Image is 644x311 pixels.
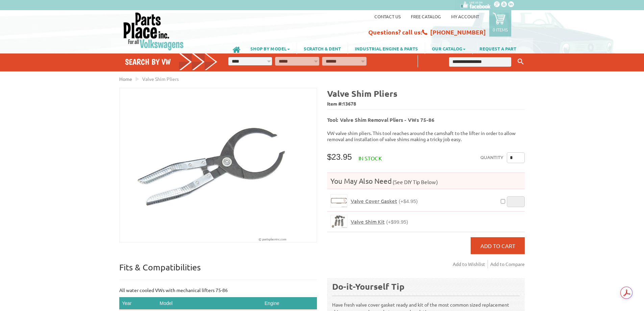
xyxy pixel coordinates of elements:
[327,152,352,161] span: $23.95
[119,262,317,280] p: Fits & Compatibilities
[516,56,526,67] button: Keyword Search
[425,43,472,54] a: OUR CATALOG
[374,14,401,19] a: Contact us
[399,198,418,204] span: (+$4.95)
[358,155,382,161] span: In stock
[120,88,317,242] img: Valve Shim Pliers
[453,260,488,268] a: Add to Wishlist
[411,14,441,19] a: Free Catalog
[493,27,508,32] p: 0 items
[327,88,397,99] b: Valve Shim Pliers
[480,242,515,249] span: Add to Cart
[262,297,317,310] th: Engine
[331,195,347,207] img: Valve Cover Gasket
[351,198,418,204] a: Valve Cover Gasket(+$4.95)
[157,297,262,310] th: Model
[392,179,438,185] span: (See DIY Tip Below)
[489,10,511,37] a: 0 items
[119,76,132,82] a: Home
[351,198,397,204] span: Valve Cover Gasket
[471,237,525,254] button: Add to Cart
[327,99,525,109] span: Item #:
[125,57,218,67] h4: Search by VW
[332,281,404,292] b: Do-it-Yourself Tip
[351,218,385,225] span: Valve Shim Kit
[244,43,297,54] a: SHOP BY MODEL
[327,176,525,185] h4: You May Also Need
[480,152,503,163] label: Quantity
[351,219,408,225] a: Valve Shim Kit(+$99.95)
[331,215,347,228] img: Valve Shim Kit
[386,219,408,225] span: (+$99.95)
[142,76,179,82] span: Valve Shim Pliers
[123,12,184,51] img: Parts Place Inc!
[297,43,348,54] a: SCRATCH & DENT
[327,130,525,142] p: VW valve shim pliers. This tool reaches around the camshaft to the lifter in order to allow remov...
[119,297,157,310] th: Year
[119,287,317,294] p: All water cooled VWs with mechanical lifters 75-86
[490,260,525,268] a: Add to Compare
[451,14,479,19] a: My Account
[473,43,523,54] a: REQUEST A PART
[343,101,356,107] span: 13678
[327,116,435,123] b: Tool: Valve Shim Removal Pliers - VWs 75-86
[348,43,425,54] a: INDUSTRIAL ENGINE & PARTS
